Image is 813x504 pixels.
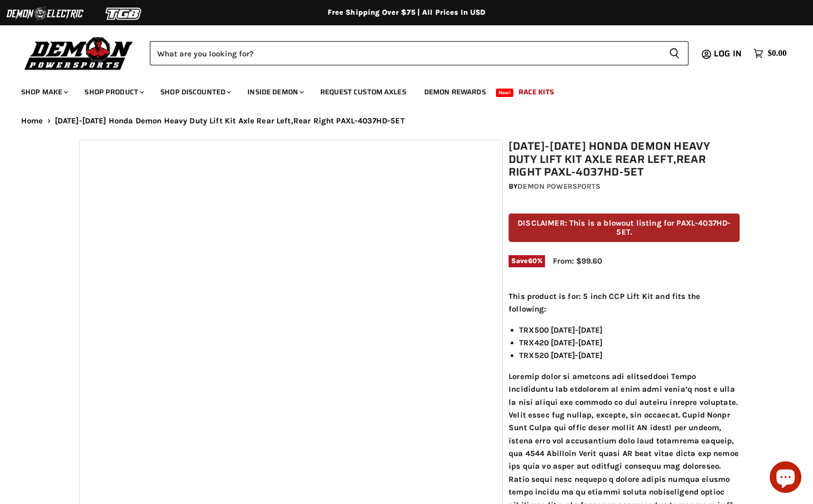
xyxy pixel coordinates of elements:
a: Demon Rewards [416,81,494,103]
img: TGB Logo 2 [84,4,164,24]
a: Log in [709,49,748,59]
span: From: $99.60 [553,256,602,266]
img: Demon Powersports [21,34,137,72]
a: Inside Demon [240,81,310,103]
a: Home [21,117,43,125]
ul: Main menu [13,77,784,103]
p: DISCLAIMER: This is a blowout listing for PAXL-4037HD-5ET. [509,214,740,243]
a: Demon Powersports [518,182,600,191]
li: TRX420 [DATE]-[DATE] [519,336,740,349]
p: This product is for: 5 inch CCP Lift Kit and fits the following: [509,290,740,316]
button: Search [661,41,688,65]
h1: [DATE]-[DATE] Honda Demon Heavy Duty Lift Kit Axle Rear Left,Rear Right PAXL-4037HD-5ET [509,140,740,179]
inbox-online-store-chat: Shopify online store chat [767,461,805,496]
a: Request Custom Axles [312,81,414,103]
a: $0.00 [748,46,792,61]
span: Log in [714,47,742,60]
input: Search [150,41,661,65]
span: 60 [528,257,537,265]
span: New! [496,89,514,97]
form: Product [150,41,688,65]
div: by [509,181,740,192]
li: TRX520 [DATE]-[DATE] [519,349,740,362]
a: Shop Make [13,81,74,103]
a: Shop Discounted [152,81,237,103]
img: Demon Electric Logo 2 [5,4,84,24]
a: Shop Product [76,81,150,103]
a: Race Kits [511,81,562,103]
span: $0.00 [768,49,787,59]
li: TRX500 [DATE]-[DATE] [519,324,740,336]
span: Save % [509,255,545,267]
span: [DATE]-[DATE] Honda Demon Heavy Duty Lift Kit Axle Rear Left,Rear Right PAXL-4037HD-5ET [55,117,405,125]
